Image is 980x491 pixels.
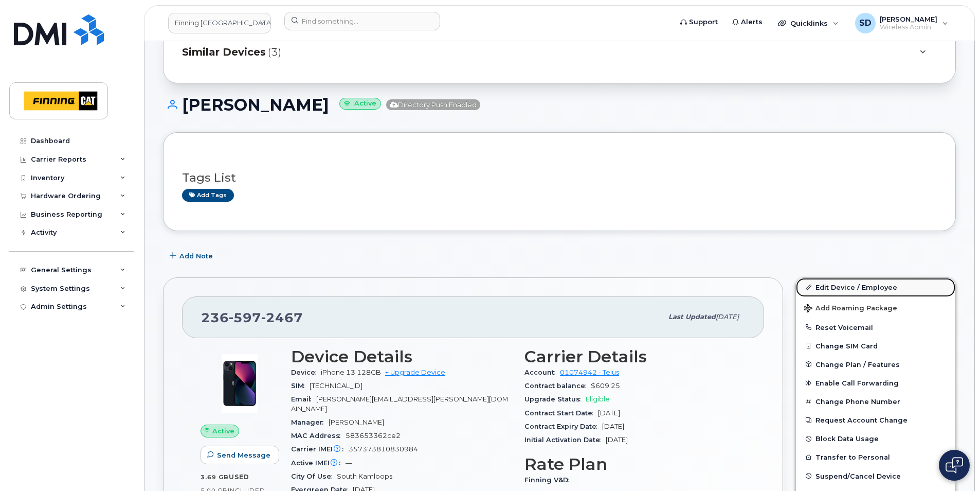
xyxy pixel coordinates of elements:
[212,426,234,436] span: Active
[848,13,955,33] div: Sandy Denham
[815,472,901,480] span: Suspend/Cancel Device
[291,347,512,366] h3: Device Details
[261,310,303,325] span: 2467
[586,395,610,403] span: Eligible
[673,12,725,32] a: Support
[291,395,508,412] span: [PERSON_NAME][EMAIL_ADDRESS][PERSON_NAME][DOMAIN_NAME]
[291,382,310,390] span: SIM
[796,297,955,318] button: Add Roaming Package
[946,457,963,474] img: Open chat
[796,467,955,485] button: Suspend/Cancel Device
[524,423,602,430] span: Contract Expiry Date
[668,313,716,321] span: Last updated
[606,436,628,444] span: [DATE]
[310,382,362,390] span: [TECHNICAL_ID]
[796,429,955,448] button: Block Data Usage
[346,459,352,467] span: —
[291,432,346,440] span: MAC Address
[602,423,624,430] span: [DATE]
[880,15,937,23] span: [PERSON_NAME]
[880,23,937,31] span: Wireless Admin
[790,19,828,27] span: Quicklinks
[598,409,620,417] span: [DATE]
[182,45,266,60] span: Similar Devices
[321,369,381,376] span: iPhone 13 128GB
[291,459,346,467] span: Active IMEI
[201,474,229,481] span: 3.69 GB
[217,450,270,460] span: Send Message
[796,355,955,374] button: Change Plan / Features
[804,304,897,314] span: Add Roaming Package
[796,278,955,296] a: Edit Device / Employee
[796,392,955,411] button: Change Phone Number
[291,395,316,403] span: Email
[591,382,620,390] span: $609.25
[560,369,619,376] a: 01074942 - Telus
[209,353,270,414] img: image20231002-4137094-11ngalm.jpeg
[689,17,718,27] span: Support
[796,337,955,355] button: Change SIM Card
[349,445,418,453] span: 357373810830984
[716,313,739,321] span: [DATE]
[524,369,560,376] span: Account
[524,382,591,390] span: Contract balance
[182,189,234,202] a: Add tags
[524,436,606,444] span: Initial Activation Date
[524,455,746,474] h3: Rate Plan
[229,310,261,325] span: 597
[524,347,746,366] h3: Carrier Details
[859,17,872,29] span: SD
[815,379,899,387] span: Enable Call Forwarding
[346,432,401,440] span: 583653362ce2
[163,247,222,265] button: Add Note
[291,369,321,376] span: Device
[386,99,480,110] span: Directory Push Enabled
[339,98,381,110] small: Active
[291,445,349,453] span: Carrier IMEI
[796,411,955,429] button: Request Account Change
[268,45,281,60] span: (3)
[337,472,392,480] span: South Kamloops
[815,360,900,368] span: Change Plan / Features
[329,418,384,426] span: [PERSON_NAME]
[741,17,763,27] span: Alerts
[725,12,770,32] a: Alerts
[179,251,213,261] span: Add Note
[284,12,440,30] input: Find something...
[291,472,337,480] span: City Of Use
[524,395,586,403] span: Upgrade Status
[168,13,271,33] a: Finning Canada
[771,13,846,33] div: Quicklinks
[385,369,445,376] a: + Upgrade Device
[796,374,955,392] button: Enable Call Forwarding
[291,418,329,426] span: Manager
[524,476,574,484] span: Finning V&D
[796,318,955,337] button: Reset Voicemail
[182,171,937,184] h3: Tags List
[201,446,279,464] button: Send Message
[201,310,303,325] span: 236
[796,448,955,466] button: Transfer to Personal
[229,473,249,481] span: used
[524,409,598,417] span: Contract Start Date
[163,96,956,114] h1: [PERSON_NAME]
